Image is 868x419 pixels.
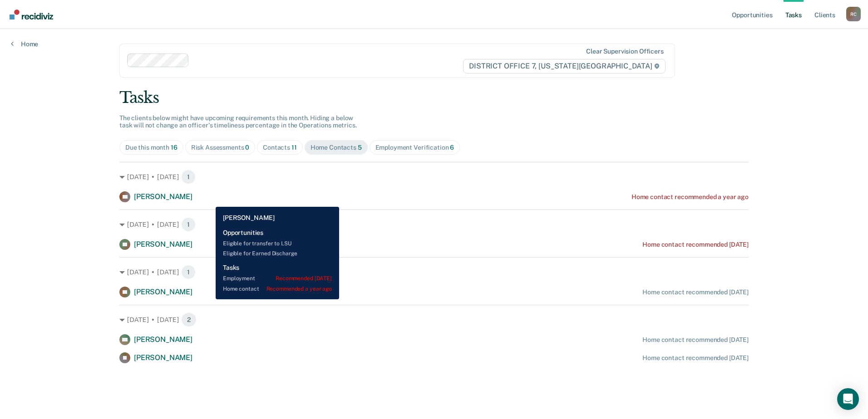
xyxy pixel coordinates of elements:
span: 2 [181,312,197,327]
div: Risk Assessments [191,144,250,151]
span: 1 [181,170,196,184]
div: Clear supervision officers [586,48,663,55]
button: Profile dropdown button [846,7,861,21]
span: 16 [171,144,178,151]
span: The clients below might have upcoming requirements this month. Hiding a below task will not chang... [119,114,357,129]
img: Recidiviz [10,10,53,19]
span: DISTRICT OFFICE 7, [US_STATE][GEOGRAPHIC_DATA] [463,59,665,73]
div: Contacts [263,144,297,151]
span: [PERSON_NAME] [134,353,192,362]
a: Home [11,40,38,48]
span: 11 [291,144,297,151]
div: [DATE] • [DATE] 1 [119,170,749,184]
span: [PERSON_NAME] [134,192,192,201]
div: Tasks [119,88,749,107]
div: Due this month [125,144,178,151]
span: 0 [245,144,249,151]
div: Home contact recommended [DATE] [642,336,749,344]
div: R C [846,7,861,21]
span: [PERSON_NAME] [134,287,192,296]
div: Home contact recommended [DATE] [642,354,749,362]
div: Employment Verification [375,144,454,151]
div: Home Contacts [311,144,362,151]
span: [PERSON_NAME] [134,335,192,344]
div: [DATE] • [DATE] 2 [119,312,749,327]
span: 1 [181,217,196,232]
div: Open Intercom Messenger [837,388,859,410]
div: Home contact recommended a year ago [631,193,749,201]
div: Home contact recommended [DATE] [642,241,749,248]
div: [DATE] • [DATE] 1 [119,265,749,279]
span: 1 [181,265,196,279]
div: Home contact recommended [DATE] [642,288,749,296]
div: [DATE] • [DATE] 1 [119,217,749,232]
span: [PERSON_NAME] [134,240,192,248]
span: 5 [358,144,362,151]
span: 6 [450,144,454,151]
